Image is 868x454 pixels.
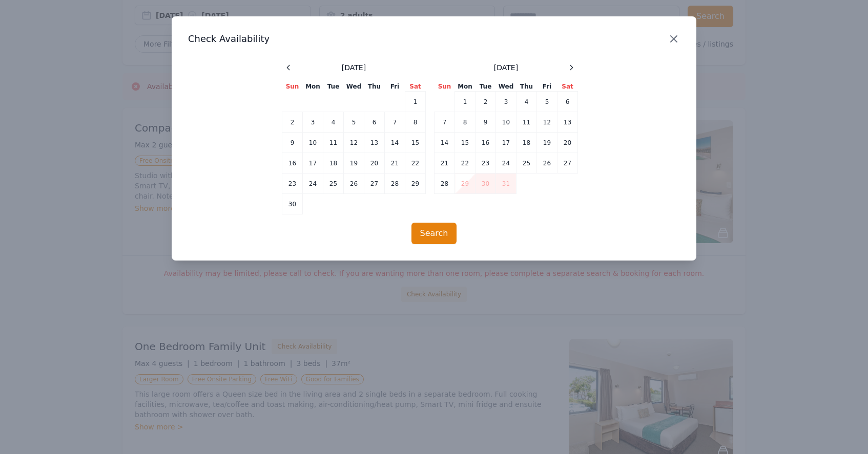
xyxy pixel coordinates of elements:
[323,112,344,133] td: 4
[455,174,476,194] td: 29
[476,112,496,133] td: 9
[344,82,364,92] th: Wed
[537,133,557,153] td: 19
[516,92,537,112] td: 4
[405,92,426,112] td: 1
[455,92,476,112] td: 1
[516,82,537,92] th: Thu
[303,82,323,92] th: Mon
[323,174,344,194] td: 25
[385,153,405,174] td: 21
[303,133,323,153] td: 10
[496,82,516,92] th: Wed
[344,133,364,153] td: 12
[405,174,426,194] td: 29
[537,112,557,133] td: 12
[282,194,303,214] td: 30
[411,223,457,244] button: Search
[364,112,385,133] td: 6
[537,82,557,92] th: Fri
[364,153,385,174] td: 20
[455,153,476,174] td: 22
[303,174,323,194] td: 24
[405,82,426,92] th: Sat
[435,112,455,133] td: 7
[323,133,344,153] td: 11
[557,92,578,112] td: 6
[344,174,364,194] td: 26
[435,153,455,174] td: 21
[557,133,578,153] td: 20
[344,112,364,133] td: 5
[303,153,323,174] td: 17
[476,153,496,174] td: 23
[282,112,303,133] td: 2
[496,153,516,174] td: 24
[496,174,516,194] td: 31
[385,174,405,194] td: 28
[364,82,385,92] th: Thu
[435,82,455,92] th: Sun
[385,112,405,133] td: 7
[282,133,303,153] td: 9
[323,153,344,174] td: 18
[557,153,578,174] td: 27
[476,82,496,92] th: Tue
[282,153,303,174] td: 16
[494,62,518,73] span: [DATE]
[557,112,578,133] td: 13
[364,174,385,194] td: 27
[455,112,476,133] td: 8
[282,174,303,194] td: 23
[516,153,537,174] td: 25
[188,33,680,45] h3: Check Availability
[516,112,537,133] td: 11
[476,133,496,153] td: 16
[323,82,344,92] th: Tue
[476,92,496,112] td: 2
[537,153,557,174] td: 26
[537,92,557,112] td: 5
[516,133,537,153] td: 18
[405,133,426,153] td: 15
[496,92,516,112] td: 3
[342,62,366,73] span: [DATE]
[344,153,364,174] td: 19
[557,82,578,92] th: Sat
[496,112,516,133] td: 10
[435,133,455,153] td: 14
[405,112,426,133] td: 8
[496,133,516,153] td: 17
[435,174,455,194] td: 28
[385,133,405,153] td: 14
[282,82,303,92] th: Sun
[364,133,385,153] td: 13
[455,82,476,92] th: Mon
[385,82,405,92] th: Fri
[405,153,426,174] td: 22
[455,133,476,153] td: 15
[476,174,496,194] td: 30
[303,112,323,133] td: 3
